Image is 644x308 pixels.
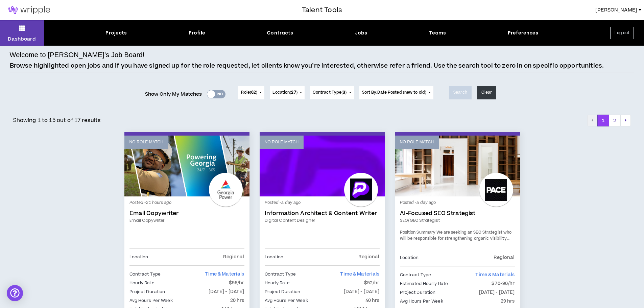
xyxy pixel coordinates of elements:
[359,86,434,99] button: Sort By:Date Posted (new to old)
[209,288,244,295] p: [DATE] - [DATE]
[340,271,379,278] span: Time & Materials
[400,230,512,301] span: We are seeking an SEO Strategist who will be responsible for strengthening organic visibility and...
[129,139,164,145] p: No Role Match
[302,5,342,15] h3: Talent Tools
[400,289,436,296] p: Project Duration
[310,86,354,99] button: Contract Type(3)
[400,217,515,223] a: SEO/GEO Strategist
[238,86,264,99] button: Role(62)
[265,270,296,278] p: Contract Type
[129,253,148,261] p: Location
[609,115,621,127] button: 2
[241,90,257,96] span: Role ( )
[10,50,145,60] h4: Welcome to [PERSON_NAME]’s Job Board!
[400,230,436,235] strong: Position Summary
[129,288,165,295] p: Project Duration
[477,86,497,99] button: Clear
[229,279,244,287] p: $56/hr
[400,298,443,305] p: Avg Hours Per Week
[205,271,244,278] span: Time & Materials
[400,254,419,261] p: Location
[400,210,515,217] a: AI-Focused SEO Strategist
[492,280,515,287] p: $70-90/hr
[595,6,637,14] span: [PERSON_NAME]
[400,271,431,279] p: Contract Type
[145,89,202,99] span: Show Only My Matches
[479,289,515,296] p: [DATE] - [DATE]
[508,29,539,37] div: Preferences
[395,136,520,196] a: No Role Match
[400,280,448,287] p: Estimated Hourly Rate
[267,29,293,37] div: Contracts
[272,90,297,96] span: Location ( )
[265,288,301,295] p: Project Duration
[265,279,290,287] p: Hourly Rate
[129,200,244,206] p: Posted - 21 hours ago
[313,90,347,96] span: Contract Type ( )
[129,210,244,217] a: Email Copywriter
[13,116,101,124] p: Showing 1 to 15 out of 17 results
[610,27,634,39] button: Log out
[358,253,379,261] p: Regional
[364,279,380,287] p: $52/hr
[223,253,244,261] p: Regional
[265,297,308,304] p: Avg Hours Per Week
[400,200,515,206] p: Posted - a day ago
[8,35,36,43] p: Dashboard
[365,297,380,304] p: 40 hrs
[129,297,173,304] p: Avg Hours Per Week
[124,136,249,196] a: No Role Match
[291,90,296,95] span: 27
[230,297,244,304] p: 20 hrs
[189,29,205,37] div: Profile
[265,253,284,261] p: Location
[251,90,256,95] span: 62
[129,279,154,287] p: Hourly Rate
[400,139,434,145] p: No Role Match
[429,29,446,37] div: Teams
[260,136,385,196] a: No Role Match
[265,200,380,206] p: Posted - a day ago
[265,139,299,145] p: No Role Match
[10,62,604,70] p: Browse highlighted open jobs and if you have signed up for the role requested, let clients know y...
[449,86,472,99] button: Search
[597,115,609,127] button: 1
[7,285,23,301] div: Open Intercom Messenger
[344,288,380,295] p: [DATE] - [DATE]
[494,254,515,261] p: Regional
[475,271,515,278] span: Time & Materials
[265,210,380,217] a: Information Architect & Content Writer
[270,86,304,99] button: Location(27)
[587,115,631,127] nav: pagination
[129,270,161,278] p: Contract Type
[265,217,380,223] a: Digital Content Designer
[343,90,345,95] span: 3
[501,298,515,305] p: 29 hrs
[105,29,127,37] div: Projects
[362,90,427,95] span: Sort By: Date Posted (new to old)
[129,217,244,223] a: Email Copywriter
